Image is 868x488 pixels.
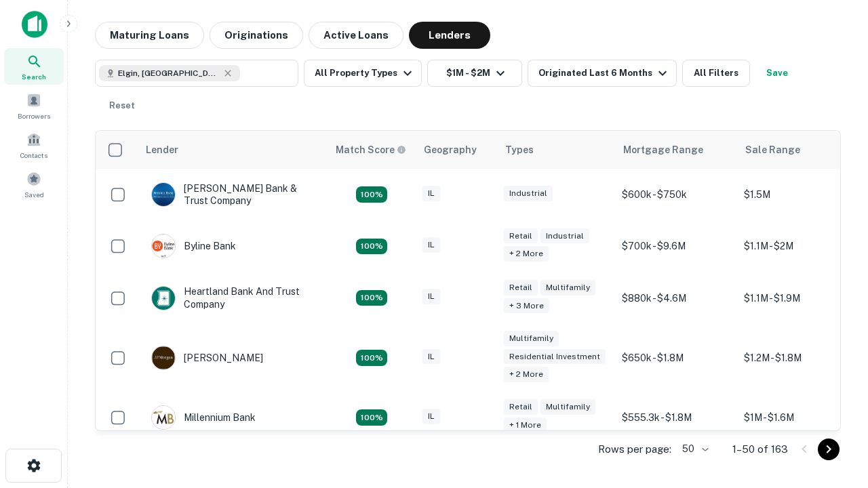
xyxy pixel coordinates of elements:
[818,439,840,460] button: Go to next page
[151,182,314,207] div: [PERSON_NAME] Bank & Trust Company
[422,237,440,253] div: IL
[755,60,799,87] button: Save your search to get updates of matches that match your search criteria.
[427,60,522,87] button: $1M - $2M
[540,280,595,296] div: Multifamily
[336,142,403,157] h6: Match Score
[732,441,788,457] p: 1–50 of 163
[151,234,236,258] div: Byline Bank
[682,60,750,87] button: All Filters
[504,246,549,262] div: + 2 more
[737,272,859,323] td: $1.1M - $1.9M
[615,131,737,169] th: Mortgage Range
[4,127,64,163] a: Contacts
[422,409,440,424] div: IL
[24,189,44,200] span: Saved
[138,131,328,169] th: Lender
[504,331,559,346] div: Multifamily
[800,380,868,445] iframe: Chat Widget
[409,22,490,49] button: Lenders
[504,367,549,382] div: + 2 more
[615,169,737,220] td: $600k - $750k
[152,406,175,429] img: picture
[22,71,46,82] span: Search
[505,142,534,158] div: Types
[504,349,606,365] div: Residential Investment
[416,131,497,169] th: Geography
[745,142,800,158] div: Sale Range
[422,186,440,201] div: IL
[422,289,440,304] div: IL
[737,220,859,272] td: $1.1M - $2M
[22,11,47,38] img: capitalize-icon.png
[504,298,549,314] div: + 3 more
[146,142,178,158] div: Lender
[328,131,416,169] th: Capitalize uses an advanced AI algorithm to match your search with the best lender. The match sco...
[540,228,589,244] div: Industrial
[504,280,538,296] div: Retail
[151,346,263,370] div: [PERSON_NAME]
[210,22,303,49] button: Originations
[623,142,703,158] div: Mortgage Range
[497,131,615,169] th: Types
[615,324,737,392] td: $650k - $1.8M
[540,399,595,415] div: Multifamily
[504,399,538,415] div: Retail
[100,92,144,119] button: Reset
[151,285,314,310] div: Heartland Bank And Trust Company
[737,392,859,443] td: $1M - $1.6M
[152,346,175,369] img: picture
[538,65,671,81] div: Originated Last 6 Months
[4,87,64,124] a: Borrowers
[18,110,50,121] span: Borrowers
[304,60,422,87] button: All Property Types
[615,272,737,323] td: $880k - $4.6M
[356,409,387,426] div: Matching Properties: 16, hasApolloMatch: undefined
[424,142,477,158] div: Geography
[356,350,387,366] div: Matching Properties: 24, hasApolloMatch: undefined
[737,131,859,169] th: Sale Range
[504,418,547,433] div: + 1 more
[598,441,671,457] p: Rows per page:
[309,22,403,49] button: Active Loans
[615,220,737,272] td: $700k - $9.6M
[20,150,47,161] span: Contacts
[677,439,711,459] div: 50
[152,183,175,206] img: picture
[422,349,440,365] div: IL
[95,22,204,49] button: Maturing Loans
[737,324,859,392] td: $1.2M - $1.8M
[4,166,64,203] a: Saved
[152,235,175,258] img: picture
[151,405,256,430] div: Millennium Bank
[152,287,175,310] img: picture
[356,239,387,255] div: Matching Properties: 18, hasApolloMatch: undefined
[737,169,859,220] td: $1.5M
[4,48,64,85] a: Search
[336,142,406,157] div: Capitalize uses an advanced AI algorithm to match your search with the best lender. The match sco...
[504,228,538,244] div: Retail
[615,392,737,443] td: $555.3k - $1.8M
[528,60,677,87] button: Originated Last 6 Months
[356,290,387,306] div: Matching Properties: 20, hasApolloMatch: undefined
[118,67,220,79] span: Elgin, [GEOGRAPHIC_DATA], [GEOGRAPHIC_DATA]
[504,186,553,201] div: Industrial
[356,186,387,203] div: Matching Properties: 28, hasApolloMatch: undefined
